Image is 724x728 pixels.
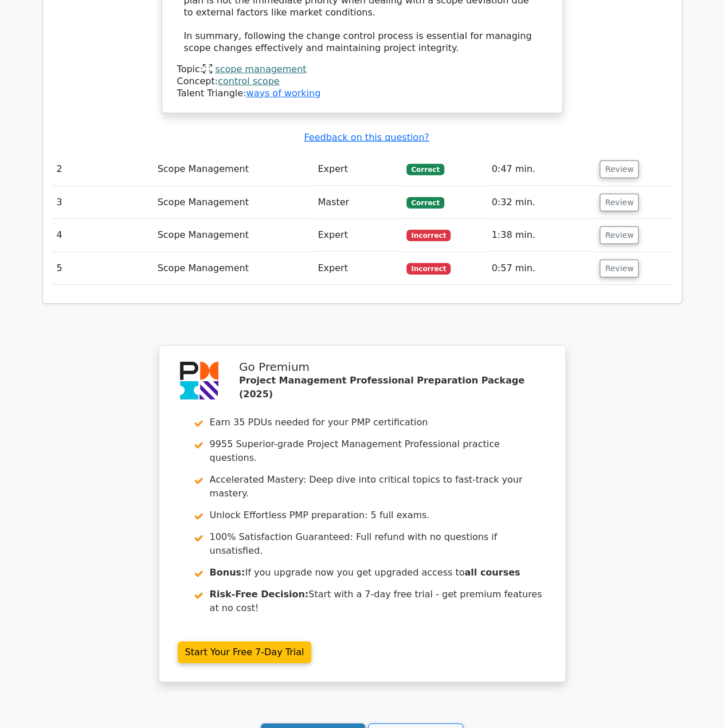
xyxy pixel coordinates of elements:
button: Review [600,260,639,277]
td: Expert [313,219,402,252]
div: Talent Triangle: [177,64,547,99]
button: Review [600,194,639,212]
a: control scope [218,76,279,87]
td: 0:57 min. [487,252,595,285]
span: Correct [406,164,444,175]
button: Review [600,161,639,178]
td: Scope Management [153,219,314,252]
span: Correct [406,197,444,209]
button: Review [600,226,639,244]
td: 3 [52,186,153,219]
td: 0:32 min. [487,186,595,219]
a: scope management [215,64,306,75]
td: 5 [52,252,153,285]
div: Topic: [177,64,547,76]
a: Feedback on this question? [304,132,429,143]
td: Scope Management [153,252,314,285]
td: Scope Management [153,153,314,186]
td: 4 [52,219,153,252]
td: Expert [313,153,402,186]
td: Expert [313,252,402,285]
td: Scope Management [153,186,314,219]
a: ways of working [246,88,320,99]
td: 2 [52,153,153,186]
td: 1:38 min. [487,219,595,252]
div: Concept: [177,76,547,88]
td: 0:47 min. [487,153,595,186]
td: Master [313,186,402,219]
span: Incorrect [406,263,451,275]
span: Incorrect [406,230,451,241]
a: Start Your Free 7-Day Trial [178,641,312,663]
